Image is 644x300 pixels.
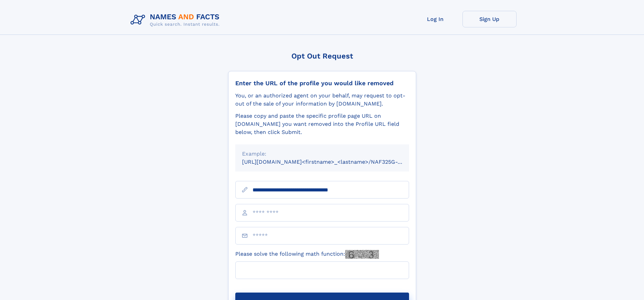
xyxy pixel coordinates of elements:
div: Enter the URL of the profile you would like removed [235,79,409,87]
small: [URL][DOMAIN_NAME]<firstname>_<lastname>/NAF325G-xxxxxxxx [242,159,422,165]
div: Please copy and paste the specific profile page URL on [DOMAIN_NAME] you want removed into the Pr... [235,112,409,136]
div: Example: [242,150,402,158]
label: Please solve the following math function: [235,250,379,259]
div: Opt Out Request [228,52,416,60]
img: Logo Names and Facts [128,11,225,29]
a: Log In [408,11,462,27]
a: Sign Up [462,11,517,27]
div: You, or an authorized agent on your behalf, may request to opt-out of the sale of your informatio... [235,92,409,108]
